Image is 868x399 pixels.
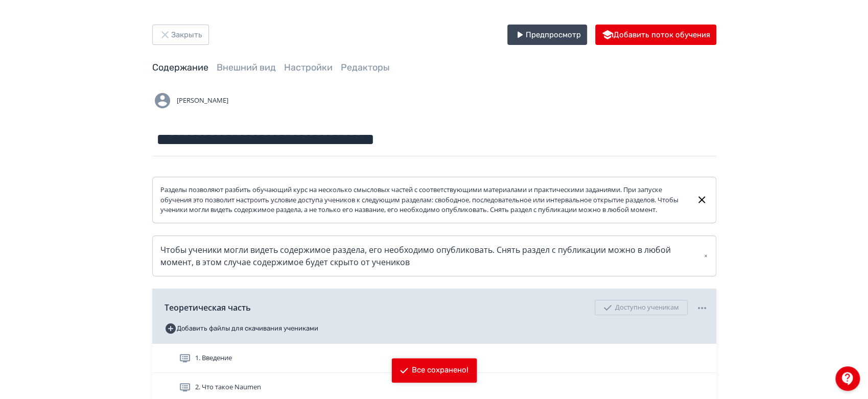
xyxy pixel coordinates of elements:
span: 2. Что такое Naumen [195,382,261,392]
span: 1. Введение [195,353,232,363]
a: Содержание [152,62,208,73]
button: Добавить поток обучения [595,25,716,45]
div: 1. Введение [152,344,716,373]
div: Все сохранено! [412,365,468,375]
button: Закрыть [152,25,209,45]
button: Предпросмотр [507,25,587,45]
button: Добавить файлы для скачивания учениками [165,320,318,337]
div: Разделы позволяют разбить обучающий курс на несколько смысловых частей с соответствующими материа... [160,185,688,215]
a: Внешний вид [217,62,276,73]
div: Доступно ученикам [595,300,688,315]
span: [PERSON_NAME] [177,96,228,106]
span: Теоретическая часть [165,301,251,314]
a: Редакторы [341,62,390,73]
a: Настройки [284,62,333,73]
div: Чтобы ученики могли видеть содержимое раздела, его необходимо опубликовать. Снять раздел с публик... [160,244,708,268]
